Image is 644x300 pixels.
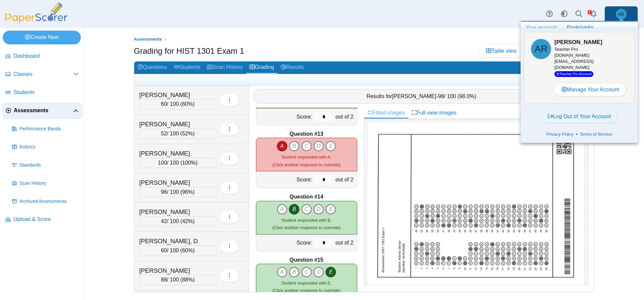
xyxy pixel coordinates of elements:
[289,204,300,215] i: B
[604,6,638,22] a: Alejandro Renteria
[544,131,576,138] a: Privacy Policy
[277,61,307,74] a: Results
[277,267,287,277] i: A
[19,162,79,169] span: Standards
[281,218,332,223] span: Student responded with B.
[368,123,585,291] img: 3171442_SEPTEMBER_25_2025T18_17_44_561000000.jpeg
[334,171,357,188] div: out of 2
[9,175,82,191] a: Scan History
[182,160,196,166] span: 100%
[19,144,79,151] span: Rubrics
[182,101,193,107] span: 60%
[289,141,300,152] i: B
[253,89,591,104] div: Results for - / 100 ( )
[161,131,167,136] span: 52
[139,129,216,139] div: / 100 ( )
[3,103,82,119] a: Assessments
[524,129,635,139] div: •
[161,248,167,253] span: 60
[256,171,314,188] div: Score:
[204,61,246,74] a: Scan History
[301,141,312,152] i: C
[521,22,562,33] a: Your account
[554,83,626,96] a: Manage Your Account
[13,71,73,78] span: Classes
[14,107,73,114] span: Assessments
[13,216,79,223] span: Upload & Score
[334,109,357,125] div: out of 2
[281,155,331,160] span: Student responded with A.
[289,256,323,264] b: Question #15
[438,93,444,99] span: 98
[19,180,79,187] span: Scan History
[139,208,206,216] div: [PERSON_NAME]
[289,193,323,201] b: Question #14
[19,198,79,205] span: Archived Assessments
[256,109,314,125] div: Score:
[289,267,300,277] i: B
[139,246,216,256] div: / 100 ( )
[139,158,216,168] div: / 100 ( )
[182,248,193,253] span: 60%
[182,131,193,136] span: 52%
[139,187,216,197] div: / 100 ( )
[325,204,336,215] i: E
[246,61,277,74] a: Grading
[586,7,601,22] a: Alerts
[313,267,324,277] i: D
[9,157,82,173] a: Standards
[3,48,82,65] a: Dashboard
[562,22,599,33] a: Bookmarks
[486,48,517,54] span: Table view
[158,160,167,166] span: 100
[182,189,193,195] span: 96%
[139,99,216,109] div: / 100 ( )
[161,101,167,107] span: 60
[313,204,324,215] i: D
[272,218,340,230] small: (Click another response to override)
[334,234,357,251] div: out of 2
[554,46,628,77] div: [DOMAIN_NAME][EMAIL_ADDRESS][DOMAIN_NAME]
[139,275,216,285] div: / 100 ( )
[3,3,70,23] img: PaperScorer
[9,121,82,137] a: Performance Bands
[277,141,287,152] i: A
[139,120,206,129] div: [PERSON_NAME]
[9,139,82,155] a: Rubrics
[535,44,548,54] span: Alejandro Renteria
[3,67,82,83] a: Classes
[139,91,206,99] div: [PERSON_NAME]
[281,281,332,286] span: Student responded with E.
[531,39,551,59] span: Alejandro Renteria
[408,107,460,119] a: Full view images
[325,267,336,277] i: E
[139,237,206,246] div: [PERSON_NAME], D
[554,47,578,52] span: Teacher Pro
[132,35,164,44] a: Assessments
[161,189,167,195] span: 96
[301,204,312,215] i: C
[9,194,82,210] a: Archived Assessments
[541,110,618,123] a: Log Out of Your Account
[19,126,79,132] span: Performance Bands
[618,12,624,16] span: Alejandro Renteria
[256,234,314,251] div: Score:
[577,131,614,138] a: Terms of Service
[13,52,79,60] span: Dashboard
[479,44,524,58] a: Table view
[554,71,593,77] span: Teacher Pro Account
[301,267,312,277] i: C
[392,93,436,99] span: [PERSON_NAME]
[325,141,336,152] i: E
[313,141,324,152] i: D
[170,61,204,74] a: Students
[13,89,79,96] span: Students
[616,9,627,19] span: Alejandro Renteria
[459,93,474,99] span: 98.0%
[134,61,170,74] a: Questions
[3,85,82,101] a: Students
[139,266,206,275] div: [PERSON_NAME]
[182,218,193,224] span: 42%
[139,178,206,187] div: [PERSON_NAME]
[554,38,628,46] h3: [PERSON_NAME]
